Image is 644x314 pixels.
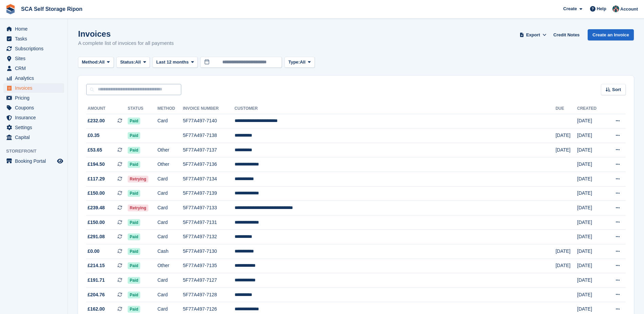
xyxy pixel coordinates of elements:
[128,219,140,226] span: Paid
[15,93,56,103] span: Pricing
[158,230,183,244] td: Card
[88,248,99,255] span: £0.00
[116,57,150,68] button: Status: All
[588,29,634,40] a: Create an Invoice
[577,215,605,230] td: [DATE]
[3,103,64,112] a: menu
[577,103,605,114] th: Created
[88,291,105,298] span: £204.76
[128,103,158,114] th: Status
[158,287,183,302] td: Card
[128,147,140,154] span: Paid
[555,259,577,273] td: [DATE]
[15,83,56,93] span: Invoices
[577,186,605,201] td: [DATE]
[3,54,64,63] a: menu
[300,59,306,66] span: All
[158,244,183,259] td: Cash
[3,24,64,34] a: menu
[128,292,140,298] span: Paid
[88,277,105,284] span: £191.71
[555,103,577,114] th: Due
[183,230,235,244] td: 5F77A497-7132
[183,143,235,157] td: 5F77A497-7137
[577,114,605,128] td: [DATE]
[158,103,183,114] th: Method
[88,204,105,211] span: £239.48
[577,157,605,172] td: [DATE]
[183,215,235,230] td: 5F77A497-7131
[128,132,140,139] span: Paid
[183,103,235,114] th: Invoice Number
[3,73,64,83] a: menu
[158,259,183,273] td: Other
[3,123,64,132] a: menu
[88,117,105,124] span: £232.00
[3,34,64,43] a: menu
[15,24,56,34] span: Home
[3,93,64,103] a: menu
[183,244,235,259] td: 5F77A497-7130
[158,114,183,128] td: Card
[88,132,99,139] span: £0.35
[183,172,235,187] td: 5F77A497-7134
[82,59,99,66] span: Method:
[3,64,64,73] a: menu
[183,259,235,273] td: 5F77A497-7135
[15,113,56,122] span: Insurance
[15,44,56,53] span: Subscriptions
[128,248,140,255] span: Paid
[120,59,135,66] span: Status:
[18,3,85,15] a: SCA Self Storage Ripon
[235,103,556,114] th: Customer
[551,29,582,40] a: Credit Notes
[183,157,235,172] td: 5F77A497-7136
[88,146,102,154] span: £53.65
[6,148,68,155] span: Storefront
[158,157,183,172] td: Other
[88,175,105,182] span: £117.29
[88,262,105,269] span: £214.15
[78,39,174,47] p: A complete list of invoices for all payments
[577,287,605,302] td: [DATE]
[15,123,56,132] span: Settings
[577,273,605,288] td: [DATE]
[128,233,140,240] span: Paid
[183,186,235,201] td: 5F77A497-7139
[284,57,314,68] button: Type: All
[183,114,235,128] td: 5F77A497-7140
[128,306,140,313] span: Paid
[128,161,140,168] span: Paid
[518,29,548,40] button: Export
[183,287,235,302] td: 5F77A497-7128
[15,133,56,142] span: Capital
[526,32,540,38] span: Export
[128,190,140,197] span: Paid
[563,5,577,12] span: Create
[3,83,64,93] a: menu
[555,143,577,157] td: [DATE]
[128,205,148,211] span: Retrying
[15,34,56,43] span: Tasks
[78,57,114,68] button: Method: All
[128,262,140,269] span: Paid
[183,128,235,143] td: 5F77A497-7138
[56,157,64,165] a: Preview store
[15,54,56,63] span: Sites
[3,113,64,122] a: menu
[5,4,16,14] img: stora-icon-8386f47178a22dfd0bd8f6a31ec36ba5ce8667c1dd55bd0f319d3a0aa187defe.svg
[88,233,105,240] span: £291.08
[577,201,605,215] td: [DATE]
[88,219,105,226] span: £150.00
[15,73,56,83] span: Analytics
[158,273,183,288] td: Card
[88,306,105,313] span: £162.00
[156,59,188,66] span: Last 12 months
[577,244,605,259] td: [DATE]
[288,59,300,66] span: Type:
[88,190,105,197] span: £150.00
[152,57,198,68] button: Last 12 months
[99,59,105,66] span: All
[577,172,605,187] td: [DATE]
[577,143,605,157] td: [DATE]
